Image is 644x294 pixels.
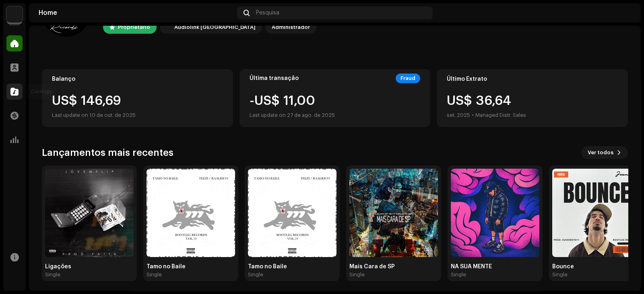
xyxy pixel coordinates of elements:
[396,73,420,83] div: Fraud
[250,110,335,120] div: Last update on 27 de ago. de 2025
[147,272,162,278] div: Single
[475,110,526,120] div: Managed Distr. Sales
[552,272,568,278] div: Single
[447,110,470,120] div: set. 2025
[552,263,641,270] div: Bounce
[250,75,299,82] div: Última transação
[52,76,223,82] div: Balanço
[118,22,150,32] div: Proprietário
[618,6,631,19] img: d6c61204-3b24-4ab3-aa17-e468c1c07499
[451,263,539,270] div: NA SUA MENTE
[447,76,618,82] div: Último Extrato
[147,169,235,257] img: 6acff3bc-66f8-49f2-94c0-4b218d7f5010
[581,146,628,159] button: Ver todos
[451,169,539,257] img: 8b5678a4-99e4-489f-9ad1-687c98ec70fb
[256,10,279,16] span: Pesquisa
[472,110,474,120] div: •
[39,10,234,16] div: Home
[45,272,60,278] div: Single
[174,22,256,32] div: Audiolink [GEOGRAPHIC_DATA]
[248,169,336,257] img: 008096c0-02e2-4e40-af69-5ed2e39ccf97
[272,22,310,32] div: Administrador
[451,272,466,278] div: Single
[52,110,223,120] div: Last update on 10 de out. de 2025
[42,146,173,159] h3: Lançamentos mais recentes
[588,145,613,161] span: Ver todos
[437,69,628,127] re-o-card-value: Último Extrato
[349,169,438,257] img: 66ee00e4-4e7a-42dc-974a-d253e6800586
[6,6,23,22] img: 730b9dfe-18b5-4111-b483-f30b0c182d82
[349,272,365,278] div: Single
[45,263,134,270] div: Ligações
[42,69,233,127] re-o-card-value: Balanço
[161,22,171,32] img: 730b9dfe-18b5-4111-b483-f30b0c182d82
[248,272,263,278] div: Single
[147,263,235,270] div: Tamo no Baile
[552,169,641,257] img: 3cf7478b-c9a0-4c04-bd7e-0955caf12451
[349,263,438,270] div: Mais Cara de SP
[248,263,336,270] div: Tamo no Baile
[45,169,134,257] img: e4bea413-9220-4982-a9cc-fc3f0862d9c9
